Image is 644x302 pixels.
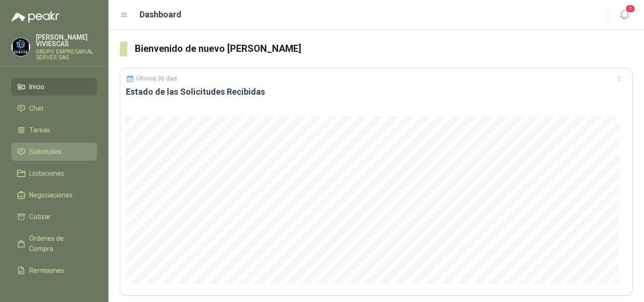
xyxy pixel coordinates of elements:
[140,8,182,21] h1: Dashboard
[29,212,51,222] span: Cotizar
[11,143,97,161] a: Solicitudes
[29,233,88,254] span: Órdenes de Compra
[36,34,97,47] p: [PERSON_NAME] VIVIESCAS
[12,38,30,56] img: Company Logo
[11,229,97,258] a: Órdenes de Compra
[29,82,44,92] span: Inicio
[29,265,64,276] span: Remisiones
[11,121,97,139] a: Tareas
[625,4,636,13] span: 1
[29,125,50,135] span: Tareas
[29,168,64,179] span: Licitaciones
[135,41,633,56] h3: Bienvenido de nuevo [PERSON_NAME]
[11,78,97,96] a: Inicio
[11,11,59,23] img: Logo peakr
[11,261,97,279] a: Remisiones
[36,49,97,60] p: GRUPO EMPRESARIAL SERVER SAS
[11,208,97,226] a: Cotizar
[11,164,97,182] a: Licitaciones
[11,99,97,117] a: Chat
[29,147,62,157] span: Solicitudes
[126,86,627,98] h3: Estado de las Solicitudes Recibidas
[29,103,43,114] span: Chat
[29,190,73,200] span: Negociaciones
[616,7,633,24] button: 1
[136,75,177,82] p: Últimos 30 días
[11,186,97,204] a: Negociaciones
